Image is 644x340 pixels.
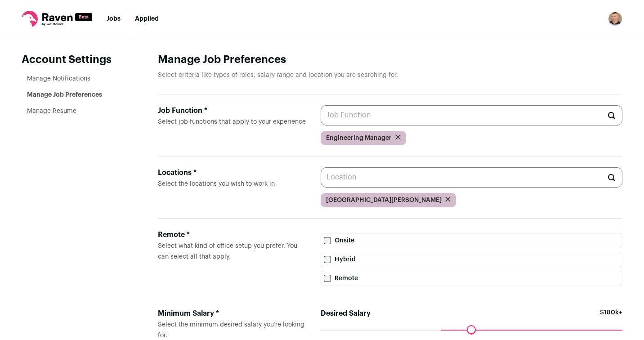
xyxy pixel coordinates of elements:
button: Open dropdown [608,12,622,26]
a: Manage Resume [27,108,76,114]
input: Hybrid [324,256,331,263]
span: Select job functions that apply to your experience [158,119,306,125]
span: Select the locations you wish to work in [158,181,275,187]
span: Select the minimum desired salary you’re looking for. [158,322,304,339]
a: Applied [135,16,159,22]
input: Onsite [324,237,331,244]
span: [GEOGRAPHIC_DATA][PERSON_NAME] [326,196,442,205]
a: Manage Job Preferences [27,92,102,98]
header: Account Settings [22,53,114,67]
a: Jobs [107,16,121,22]
span: $180k+ [600,308,622,330]
label: Onsite [321,233,622,248]
input: Location [321,167,622,188]
h1: Manage Job Preferences [158,53,622,67]
input: Remote [324,275,331,282]
label: Hybrid [321,252,622,267]
div: Locations * [158,167,306,178]
img: 977957-medium_jpg [608,12,622,26]
div: Minimum Salary * [158,308,306,319]
label: Remote [321,271,622,286]
input: Job Function [321,105,622,125]
p: Select criteria like types of roles, salary range and location you are searching for. [158,71,622,80]
div: Remote * [158,229,306,240]
label: Desired Salary [321,308,371,319]
span: Engineering Manager [326,134,392,143]
span: Select what kind of office setup you prefer. You can select all that apply. [158,243,297,260]
div: Job Function * [158,105,306,116]
a: Manage Notifications [27,76,90,82]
